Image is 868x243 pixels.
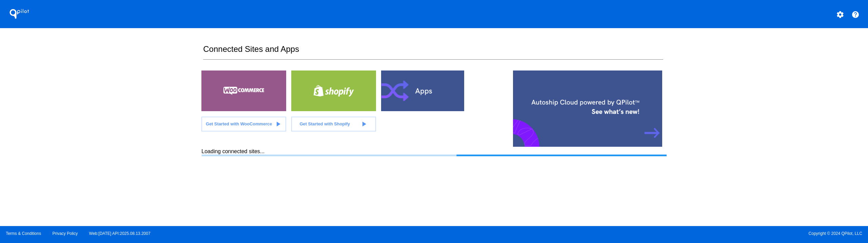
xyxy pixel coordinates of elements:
[201,117,286,131] a: Get Started with WooCommerce
[201,148,666,156] div: Loading connected sites...
[440,231,862,236] span: Copyright © 2024 QPilot, LLC
[836,11,844,19] mat-icon: settings
[300,121,350,126] span: Get Started with Shopify
[89,231,151,236] a: Web:[DATE] API:2025.08.13.2007
[291,117,376,131] a: Get Started with Shopify
[360,120,368,128] mat-icon: play_arrow
[274,120,282,128] mat-icon: play_arrow
[53,231,78,236] a: Privacy Policy
[203,44,663,60] h2: Connected Sites and Apps
[6,7,33,21] h1: QPilot
[206,121,272,126] span: Get Started with WooCommerce
[851,11,860,19] mat-icon: help
[6,231,41,236] a: Terms & Conditions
